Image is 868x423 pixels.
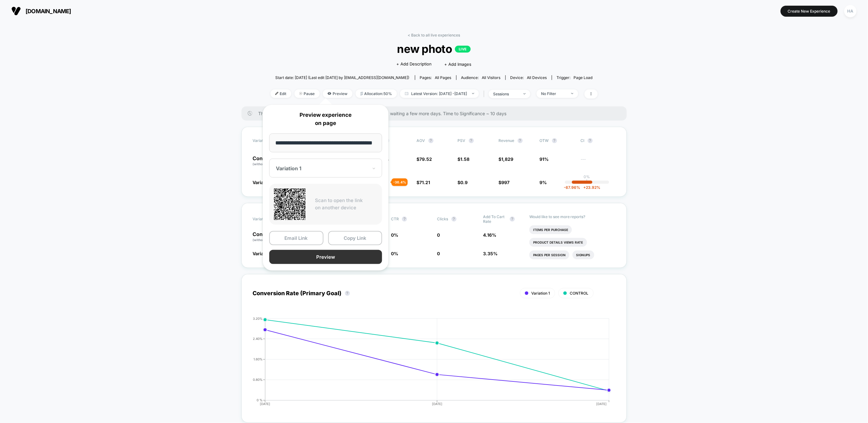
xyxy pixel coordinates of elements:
span: all devices [527,75,547,80]
span: All Visitors [482,75,501,80]
span: Device: [505,75,552,80]
span: Clicks [437,217,448,221]
span: There are still no statistically significant results. We recommend waiting a few more days . Time... [259,111,614,116]
button: Copy Link [328,231,382,245]
span: 997 [502,180,510,185]
button: ? [469,138,474,143]
span: 0 [437,232,440,238]
span: $ [458,180,468,185]
p: 0% [584,174,590,179]
img: calendar [405,92,408,95]
span: 0 [437,251,440,256]
span: Variation [253,138,288,143]
span: (without changes) [253,238,281,242]
span: | [482,89,489,99]
div: HA [844,5,857,17]
div: sessions [493,92,519,96]
tspan: 1.60% [253,357,263,361]
div: Pages: [420,75,451,80]
img: Visually logo [11,6,21,16]
span: OTW [540,138,574,143]
tspan: 0.80% [253,378,263,381]
span: Variation 1 [532,291,550,296]
button: HA [842,5,859,18]
img: end [523,93,526,94]
p: Control [253,232,293,242]
span: -67.96 % [564,185,580,190]
span: $ [499,180,510,185]
div: Audience: [461,75,501,80]
span: 1,829 [502,156,514,162]
button: Create New Experience [781,6,838,17]
tspan: [DATE] [432,402,442,406]
span: 23.92 % [580,185,600,190]
span: 91% [540,156,549,162]
img: edit [275,92,278,95]
img: end [571,93,574,94]
span: Variation [253,214,288,224]
p: Preview experience on page [269,111,382,127]
span: (without changes) [253,162,281,166]
div: Trigger: [557,75,593,80]
button: Preview [269,250,382,264]
span: Add To Cart Rate [483,214,507,224]
tspan: 0 % [257,398,263,402]
span: 9% [540,180,547,185]
tspan: 3.20% [253,317,263,320]
span: $ [417,156,432,162]
span: Allocation: 50% [356,89,397,98]
li: Signups [573,251,594,259]
button: ? [552,138,557,143]
span: 4.16 % [483,232,497,238]
span: Preview [323,89,352,98]
span: 71.21 [420,180,430,185]
p: Scan to open the link on another device [315,197,377,211]
span: 3.35 % [483,251,498,256]
button: ? [428,138,434,143]
button: ? [345,291,350,296]
span: 1.58 [461,156,470,162]
div: - 36.4 % [392,178,408,186]
span: Page Load [574,75,593,80]
p: LIVE [455,46,471,53]
span: 0.9 [461,180,468,185]
span: CONTROL [570,291,589,296]
span: $ [499,156,514,162]
a: < Back to all live experiences [408,33,460,37]
span: Variation 1 [253,251,275,256]
span: Variation 1 [253,180,275,185]
span: Pause [294,89,320,98]
span: + Add Description [396,61,432,67]
button: ? [402,217,407,222]
span: all pages [435,75,451,80]
p: Would like to see more reports? [529,214,615,219]
span: Start date: [DATE] (Last edit [DATE] by [EMAIL_ADDRESS][DOMAIN_NAME]) [275,75,409,80]
li: Pages Per Session [529,251,569,259]
button: ? [510,217,515,222]
tspan: 2.40% [253,337,263,341]
div: CONVERSION_RATE [247,317,609,411]
span: + Add Images [444,62,471,67]
span: [DOMAIN_NAME] [26,8,71,14]
div: No Filter [541,91,567,96]
p: Control [253,156,288,166]
span: --- [581,157,615,166]
li: Product Details Views Rate [529,238,587,247]
span: 79.52 [420,156,432,162]
span: + [583,185,586,190]
p: | [586,179,588,184]
span: PSV [458,138,466,143]
span: Revenue [499,138,515,143]
span: $ [417,180,430,185]
img: end [299,92,302,95]
tspan: [DATE] [260,402,271,406]
span: new photo [287,42,581,55]
button: ? [518,138,523,143]
tspan: [DATE] [596,402,607,406]
span: AOV [417,138,425,143]
button: ? [588,138,593,143]
button: Email Link [269,231,323,245]
span: $ [458,156,470,162]
img: rebalance [360,92,363,95]
button: [DOMAIN_NAME] [9,6,73,16]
